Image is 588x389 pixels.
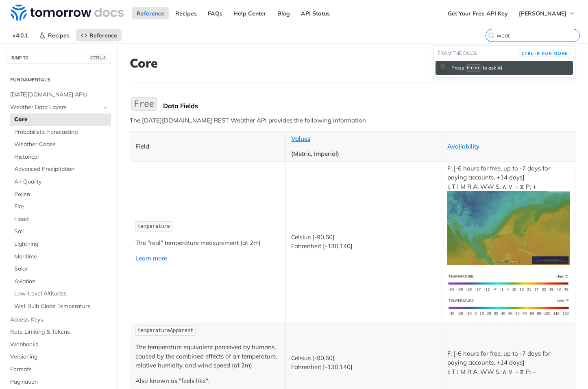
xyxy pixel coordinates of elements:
[6,52,111,64] button: JUMP TOCTRL-/
[10,201,111,213] a: Fire
[6,351,111,363] a: Versioning
[89,32,117,39] span: Reference
[447,303,570,310] span: Expand image
[14,278,109,286] span: Aviation
[466,64,481,71] kbd: Enter
[6,376,111,388] a: Pagination
[10,176,111,188] a: Air Quality
[10,316,109,324] span: Access Keys
[10,353,109,361] span: Versioning
[10,251,111,263] a: Maritime
[6,76,111,83] h2: Fundamentals
[14,165,109,173] span: Advanced Precipitation
[10,114,111,126] a: Core
[132,7,169,20] a: Reference
[14,128,109,136] span: Probabilistic Forecasting
[497,32,579,39] input: Search
[138,224,170,229] span: temperature
[518,49,571,57] button: CTRL-Kfor more
[10,151,111,163] a: Historical
[10,188,111,201] a: Pollen
[14,240,109,248] span: Lightning
[291,149,436,159] p: (Metric, Imperial)
[10,341,109,349] span: Webhooks
[8,29,33,42] span: v4.0.1
[521,49,540,57] kbd: CTRL-K
[14,190,109,199] span: Pollen
[10,263,111,275] a: Solar
[76,29,122,42] a: Reference
[488,32,494,39] svg: Search
[6,326,111,338] a: Rate Limiting & Tokens
[10,275,111,288] a: Aviation
[14,215,109,223] span: Flood
[163,102,575,110] div: Data Fields
[14,178,109,186] span: Air Quality
[438,50,477,56] span: From the docs
[291,135,310,142] a: Values
[514,7,580,20] button: [PERSON_NAME]
[10,213,111,225] a: Flood
[296,7,334,20] a: API Status
[10,126,111,138] a: Probabilistic Forecasting
[135,238,280,248] p: The "real" temperature measurement (at 2m)
[10,300,111,313] a: Wet Bulb Globe Temperature
[203,7,227,20] a: FAQs
[14,153,109,161] span: Historical
[447,142,479,150] a: Availability
[130,116,575,125] p: The [DATE][DOMAIN_NAME] REST Weather API provides the following information
[447,191,570,265] img: temperature
[6,363,111,376] a: Formats
[229,7,271,20] a: Help Center
[6,339,111,351] a: Webhooks
[273,7,294,20] a: Blog
[447,295,570,319] img: temperature-us
[10,163,111,175] a: Advanced Precipitation
[14,253,109,261] span: Maritime
[10,378,109,386] span: Pagination
[10,238,111,250] a: Lightning
[447,164,570,265] p: F: [-6 hours for free, up to -7 days for paying accounts, +14 days] I: T I M R A: WW S: ∧ ∨ ~ ⧖ P: +
[35,29,74,42] a: Recipes
[542,50,568,56] span: for more
[135,376,280,386] p: Also known as "feels like".
[11,4,124,21] img: Tomorrow.io Weather API Docs
[447,224,570,232] span: Expand image
[14,227,109,236] span: Soil
[14,116,109,124] span: Core
[10,225,111,238] a: Soil
[130,56,575,70] h1: Core
[10,138,111,151] a: Weather Codes
[6,314,111,326] a: Access Keys
[10,365,109,374] span: Formats
[443,7,512,20] a: Get Your Free API Key
[10,103,100,111] span: Weather Data Layers
[10,91,109,99] span: [DATE][DOMAIN_NAME] APIs
[6,89,111,101] a: [DATE][DOMAIN_NAME] APIs
[10,288,111,300] a: Low-Level Altitudes
[14,290,109,298] span: Low-Level Altitudes
[138,328,194,334] span: temperatureApparent
[291,233,436,251] p: Celsius [-90,60] Fahrenheit [-130,140]
[447,279,570,286] span: Expand image
[6,101,111,114] a: Weather Data LayersHide subpages for Weather Data Layers
[449,62,504,74] div: Press to ask AI
[519,10,566,17] span: [PERSON_NAME]
[14,203,109,211] span: Fire
[48,32,70,39] span: Recipes
[171,7,201,20] a: Recipes
[447,349,570,377] p: F: [-6 hours for free, up to -7 days for paying accounts, +14 days] I: T I M R A: WW S: ∧ ∨ ~ ⧖ P: -
[447,271,570,295] img: temperature-si
[102,104,109,111] button: Hide subpages for Weather Data Layers
[89,55,107,61] span: CTRL-/
[135,142,280,151] p: Field
[135,343,280,370] p: The temperature equivalent perceived by humans, caused by the combined effects of air temperature...
[10,328,109,336] span: Rate Limiting & Tokens
[14,140,109,149] span: Weather Codes
[14,302,109,310] span: Wet Bulb Globe Temperature
[135,254,167,262] a: Learn more
[291,354,436,372] p: Celsius [-90,60] Fahrenheit [-130,140]
[14,265,109,273] span: Solar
